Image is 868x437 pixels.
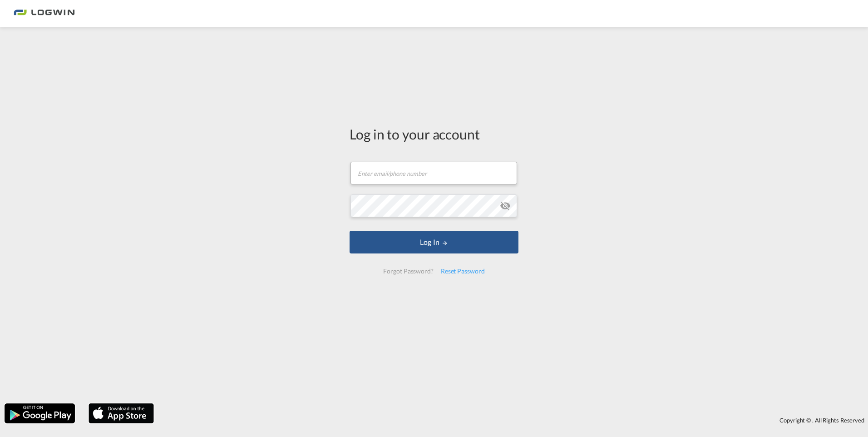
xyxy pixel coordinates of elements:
[4,402,76,424] img: google.png
[350,124,518,144] div: Log in to your account
[14,4,75,24] img: bc73a0e0d8c111efacd525e4c8ad7d32.png
[88,402,155,424] img: apple.png
[350,231,518,253] button: LOGIN
[437,263,488,279] div: Reset Password
[158,412,868,428] div: Copyright © . All Rights Reserved
[350,162,517,184] input: Enter email/phone number
[380,263,437,279] div: Forgot Password?
[500,200,511,211] md-icon: icon-eye-off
